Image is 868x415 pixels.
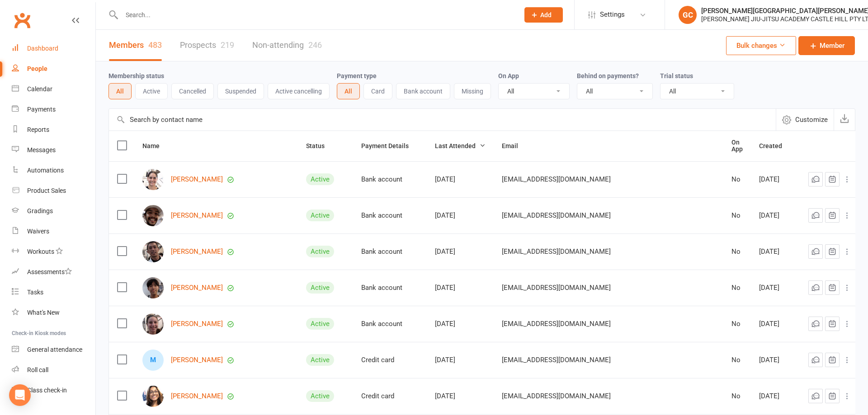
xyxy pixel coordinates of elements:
[723,131,751,161] th: On App
[726,36,796,55] button: Bulk changes
[435,320,486,328] div: [DATE]
[776,109,834,131] button: Customize
[27,309,60,316] div: What's New
[180,30,234,61] a: Prospects219
[109,30,162,61] a: Members483
[27,167,64,174] div: Automations
[27,207,53,214] div: Gradings
[142,142,170,149] span: Name
[12,221,95,242] a: Waivers
[306,318,334,330] div: Active
[217,83,264,99] button: Suspended
[119,9,513,21] input: Search...
[135,83,168,99] button: Active
[171,212,223,219] a: [PERSON_NAME]
[577,72,639,79] label: Behind on payments?
[759,176,792,183] div: [DATE]
[361,356,419,364] div: Credit card
[502,279,611,296] span: [EMAIL_ADDRESS][DOMAIN_NAME]
[435,142,486,149] span: Last Attended
[27,187,66,194] div: Product Sales
[502,142,528,149] span: Email
[759,284,792,292] div: [DATE]
[142,140,170,151] button: Name
[27,346,82,353] div: General attendance
[361,392,419,400] div: Credit card
[12,340,95,360] a: General attendance kiosk mode
[9,384,31,406] div: Open Intercom Messenger
[759,356,792,364] div: [DATE]
[306,140,335,151] button: Status
[12,99,95,120] a: Payments
[12,242,95,262] a: Workouts
[171,320,223,328] a: [PERSON_NAME]
[142,350,164,371] div: M
[435,176,486,183] div: [DATE]
[502,315,611,332] span: [EMAIL_ADDRESS][DOMAIN_NAME]
[306,246,334,257] div: Active
[12,262,95,282] a: Assessments
[306,354,334,366] div: Active
[108,83,132,99] button: All
[308,40,322,50] div: 246
[337,83,360,99] button: All
[540,11,552,19] span: Add
[337,72,377,79] label: Payment type
[498,72,519,79] label: On App
[600,5,625,25] span: Settings
[12,140,95,160] a: Messages
[731,284,743,292] div: No
[12,282,95,303] a: Tasks
[361,140,419,151] button: Payment Details
[27,289,43,296] div: Tasks
[171,392,223,400] a: [PERSON_NAME]
[27,146,56,154] div: Messages
[27,387,67,394] div: Class check-in
[171,176,223,183] a: [PERSON_NAME]
[731,248,743,256] div: No
[12,360,95,380] a: Roll call
[396,83,450,99] button: Bank account
[12,120,95,140] a: Reports
[502,140,528,151] button: Email
[306,210,334,221] div: Active
[759,212,792,219] div: [DATE]
[502,351,611,368] span: [EMAIL_ADDRESS][DOMAIN_NAME]
[454,83,491,99] button: Missing
[171,356,223,364] a: [PERSON_NAME]
[306,282,334,294] div: Active
[306,173,334,185] div: Active
[27,106,56,113] div: Payments
[798,36,855,55] a: Member
[502,387,611,405] span: [EMAIL_ADDRESS][DOMAIN_NAME]
[731,176,743,183] div: No
[524,7,563,23] button: Add
[171,83,214,99] button: Cancelled
[12,303,95,323] a: What's New
[27,45,58,52] div: Dashboard
[12,380,95,401] a: Class kiosk mode
[361,212,419,219] div: Bank account
[759,248,792,256] div: [DATE]
[361,248,419,256] div: Bank account
[12,38,95,59] a: Dashboard
[435,392,486,400] div: [DATE]
[12,160,95,181] a: Automations
[27,228,49,235] div: Waivers
[12,59,95,79] a: People
[171,248,223,256] a: [PERSON_NAME]
[268,83,330,99] button: Active cancelling
[108,72,164,79] label: Membership status
[109,109,776,131] input: Search by contact name
[361,142,419,149] span: Payment Details
[361,176,419,183] div: Bank account
[435,356,486,364] div: [DATE]
[221,40,234,50] div: 219
[731,356,743,364] div: No
[306,142,335,149] span: Status
[361,284,419,292] div: Bank account
[759,140,792,151] button: Created
[731,320,743,328] div: No
[363,83,392,99] button: Card
[435,284,486,292] div: [DATE]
